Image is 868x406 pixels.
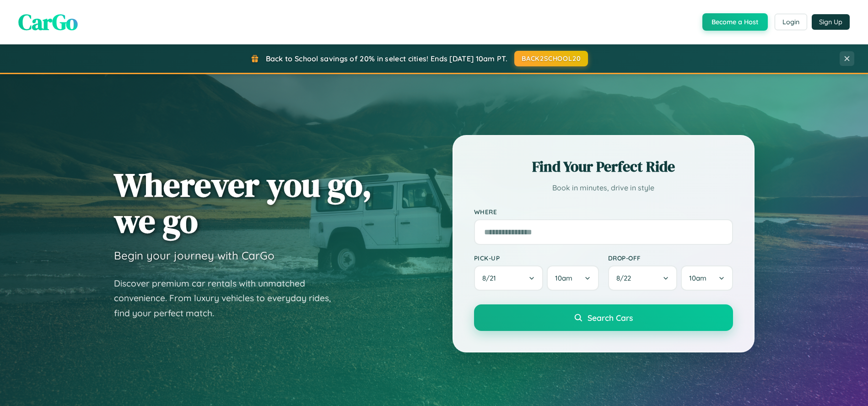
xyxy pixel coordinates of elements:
[608,254,733,262] label: Drop-off
[812,14,850,30] button: Sign Up
[474,181,733,195] p: Book in minutes, drive in style
[474,265,544,291] button: 8/21
[114,167,372,239] h1: Wherever you go, we go
[689,274,706,282] span: 10am
[114,249,275,262] h3: Begin your journey with CarGo
[474,304,733,331] button: Search Cars
[266,54,507,63] span: Back to School savings of 20% in select cities! Ends [DATE] 10am PT.
[547,265,598,291] button: 10am
[681,265,733,291] button: 10am
[114,276,343,321] p: Discover premium car rentals with unmatched convenience. From luxury vehicles to everyday rides, ...
[616,274,636,282] span: 8 / 22
[514,51,588,66] button: BACK2SCHOOL20
[474,254,599,262] label: Pick-up
[702,13,768,31] button: Become a Host
[555,274,572,282] span: 10am
[474,157,733,177] h2: Find Your Perfect Ride
[482,274,501,282] span: 8 / 21
[18,7,78,37] span: CarGo
[474,208,733,216] label: Where
[608,265,678,291] button: 8/22
[775,14,807,30] button: Login
[588,313,633,323] span: Search Cars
